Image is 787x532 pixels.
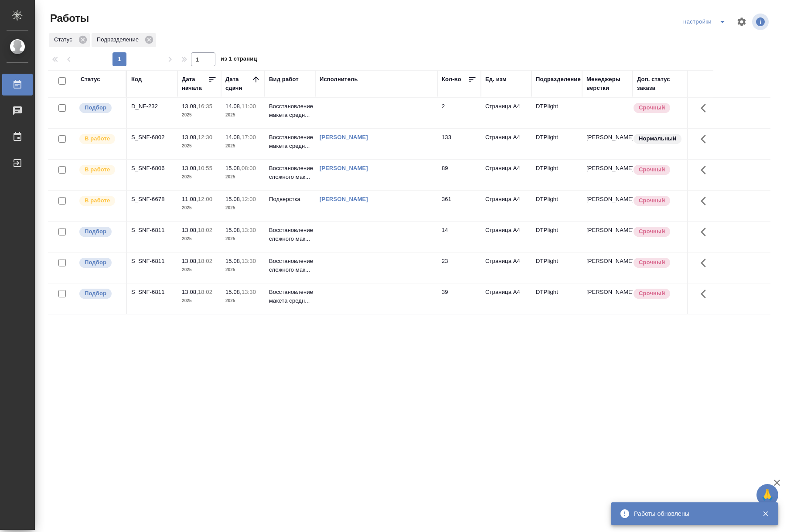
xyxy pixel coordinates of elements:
div: Можно подбирать исполнителей [78,226,122,238]
p: Срочный [639,165,665,174]
div: Кол-во [442,75,461,84]
button: Здесь прячутся важные кнопки [695,98,716,119]
p: Статус [54,35,75,44]
p: 13:30 [242,227,256,233]
span: 🙏 [760,486,775,504]
div: Подразделение [92,33,156,47]
p: 15.08, [225,165,242,171]
button: Здесь прячутся важные кнопки [695,129,716,150]
td: Страница А4 [481,129,531,159]
p: 2025 [225,204,260,212]
div: Ед. изм [485,75,507,84]
p: Восстановление сложного мак... [269,257,311,274]
p: 2025 [225,142,260,150]
p: 15.08, [225,227,242,233]
td: DTPlight [531,222,582,252]
p: 13.08, [182,103,198,109]
td: 39 [437,283,481,314]
p: Подбор [85,103,106,112]
button: Здесь прячутся важные кнопки [695,160,716,181]
p: 2025 [225,173,260,181]
td: DTPlight [531,191,582,221]
p: 2025 [225,297,260,305]
td: Страница А4 [481,222,531,252]
p: В работе [85,165,110,174]
td: Страница А4 [481,252,531,283]
td: DTPlight [531,129,582,159]
p: 11:00 [242,103,256,109]
p: Срочный [639,196,665,205]
div: Дата сдачи [225,75,252,92]
div: Исполнитель [320,75,358,84]
button: 🙏 [756,484,778,506]
td: Страница А4 [481,98,531,128]
td: Страница А4 [481,191,531,221]
a: [PERSON_NAME] [320,165,368,171]
p: 13:30 [242,289,256,295]
p: 13.08, [182,289,198,295]
button: Закрыть [756,510,774,518]
td: Страница А4 [481,283,531,314]
p: Подбор [85,258,106,267]
p: 14.08, [225,134,242,140]
p: 15.08, [225,258,242,264]
p: Подверстка [269,195,311,204]
p: Подбор [85,227,106,236]
p: 10:55 [198,165,212,171]
p: 2025 [225,266,260,274]
p: 2025 [182,204,217,212]
p: 2025 [225,235,260,243]
div: S_SNF-6678 [131,195,173,204]
td: DTPlight [531,252,582,283]
p: 13.08, [182,134,198,140]
td: 2 [437,98,481,128]
p: 2025 [182,142,217,150]
p: Подразделение [97,35,142,44]
p: [PERSON_NAME] [586,226,628,235]
div: Доп. статус заказа [637,75,683,92]
p: Нормальный [639,134,676,143]
span: из 1 страниц [221,54,257,66]
div: S_SNF-6811 [131,257,173,266]
div: Исполнитель выполняет работу [78,164,122,176]
p: Восстановление макета средн... [269,288,311,305]
p: 2025 [182,266,217,274]
td: DTPlight [531,160,582,190]
td: Страница А4 [481,160,531,190]
button: Здесь прячутся важные кнопки [695,252,716,273]
p: Восстановление макета средн... [269,102,311,119]
p: 18:02 [198,258,212,264]
td: 14 [437,222,481,252]
button: Здесь прячутся важные кнопки [695,283,716,304]
p: 2025 [182,235,217,243]
p: [PERSON_NAME] [586,288,628,297]
p: Восстановление сложного мак... [269,226,311,243]
p: 13:30 [242,258,256,264]
p: Срочный [639,103,665,112]
button: Здесь прячутся важные кнопки [695,222,716,242]
p: 11.08, [182,196,198,202]
td: DTPlight [531,98,582,128]
div: Статус [49,33,90,47]
p: 18:02 [198,227,212,233]
p: [PERSON_NAME] [586,195,628,204]
div: Подразделение [536,75,581,84]
p: [PERSON_NAME] [586,133,628,142]
p: 12:00 [198,196,212,202]
div: Статус [81,75,100,84]
p: 18:02 [198,289,212,295]
div: S_SNF-6806 [131,164,173,173]
div: Работы обновлены [634,509,749,518]
p: 08:00 [242,165,256,171]
p: 2025 [182,173,217,181]
p: Срочный [639,289,665,298]
div: S_SNF-6811 [131,288,173,297]
p: [PERSON_NAME] [586,257,628,266]
p: 12:30 [198,134,212,140]
p: 2025 [182,111,217,119]
td: 361 [437,191,481,221]
p: 2025 [225,111,260,119]
p: 15.08, [225,289,242,295]
p: 2025 [182,297,217,305]
td: 23 [437,252,481,283]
